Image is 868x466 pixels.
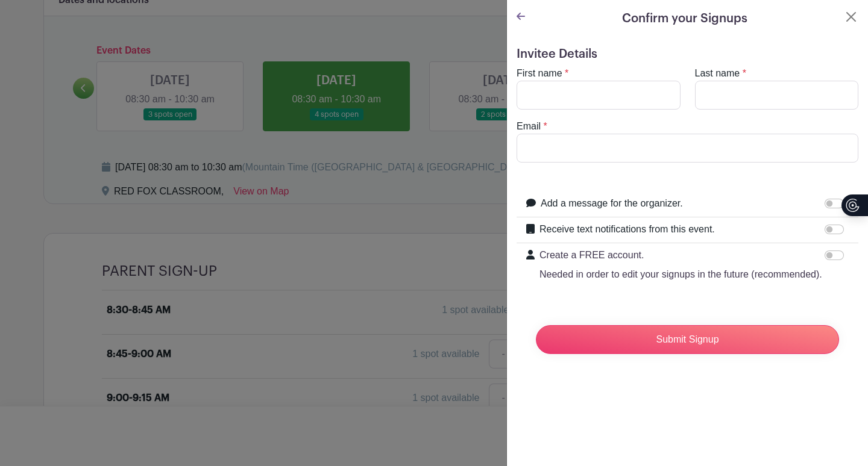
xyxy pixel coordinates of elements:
[539,267,822,282] p: Needed in order to edit your signups in the future (recommended).
[539,248,822,263] p: Create a FREE account.
[539,222,715,237] label: Receive text notifications from this event.
[536,325,839,354] input: Submit Signup
[541,196,683,211] label: Add a message for the organizer.
[517,66,562,81] label: First name
[622,10,747,28] h5: Confirm your Signups
[517,47,858,61] h5: Invitee Details
[517,119,541,134] label: Email
[695,66,740,81] label: Last name
[844,10,858,24] button: Close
